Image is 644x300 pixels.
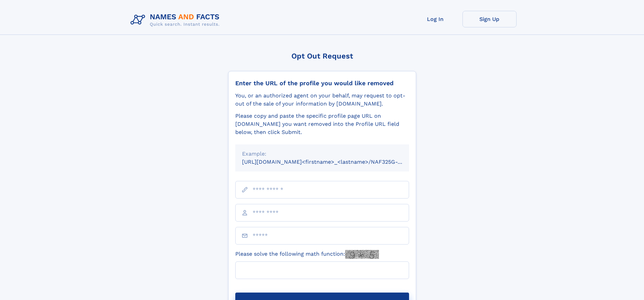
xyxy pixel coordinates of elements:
[235,112,409,136] div: Please copy and paste the specific profile page URL on [DOMAIN_NAME] you want removed into the Pr...
[235,79,409,87] div: Enter the URL of the profile you would like removed
[242,150,402,158] div: Example:
[462,11,517,27] a: Sign Up
[242,159,422,165] small: [URL][DOMAIN_NAME]<firstname>_<lastname>/NAF325G-xxxxxxxx
[128,11,225,29] img: Logo Names and Facts
[235,250,379,259] label: Please solve the following math function:
[235,92,409,108] div: You, or an authorized agent on your behalf, may request to opt-out of the sale of your informatio...
[408,11,462,27] a: Log In
[228,52,416,60] div: Opt Out Request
